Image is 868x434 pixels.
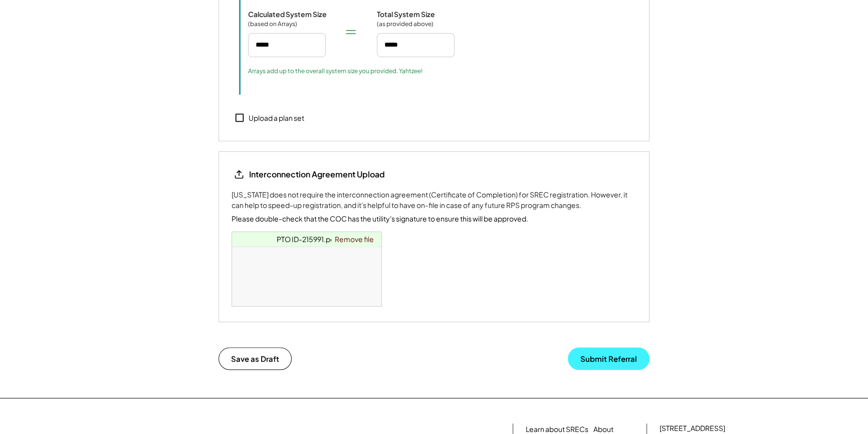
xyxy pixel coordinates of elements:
[248,20,298,28] div: (based on Arrays)
[331,232,377,246] a: Remove file
[277,235,338,244] a: PTO ID-215991.pdf
[249,113,304,123] div: Upload a plan set
[232,213,528,224] div: Please double-check that the COC has the utility's signature to ensure this will be approved.
[660,423,725,433] div: [STREET_ADDRESS]
[249,169,385,180] div: Interconnection Agreement Upload
[248,10,327,19] div: Calculated System Size
[568,347,649,370] button: Submit Referral
[248,67,422,75] div: Arrays add up to the overall system size you provided. Yahtzee!
[219,347,292,370] button: Save as Draft
[232,189,636,210] div: [US_STATE] does not require the interconnection agreement (Certificate of Completion) for SREC re...
[377,10,435,19] div: Total System Size
[377,20,433,28] div: (as provided above)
